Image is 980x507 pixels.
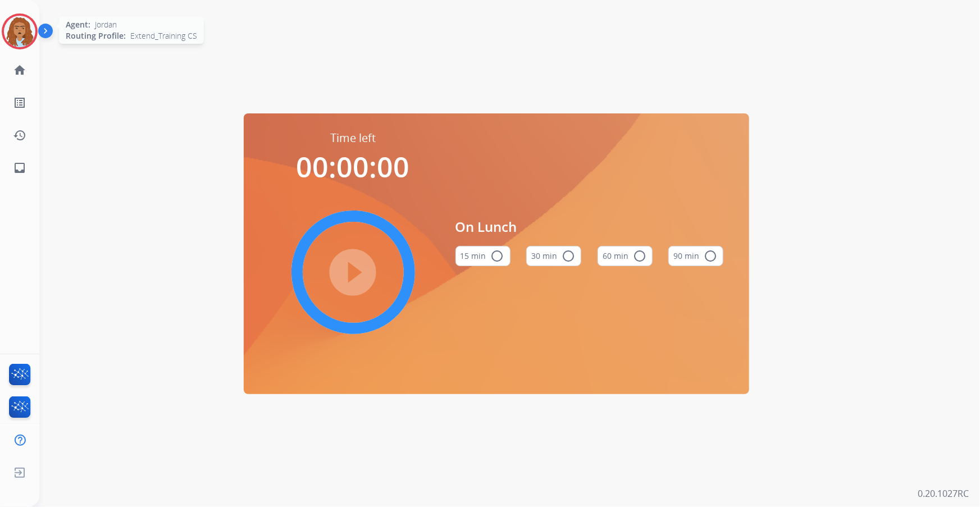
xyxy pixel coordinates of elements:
button: 15 min [455,246,510,266]
span: Routing Profile: [66,30,126,42]
button: 60 min [598,246,653,266]
span: 00:00:00 [297,148,410,186]
mat-icon: radio_button_unchecked [491,249,504,263]
mat-icon: list_alt [13,96,26,109]
p: 0.20.1027RC [918,487,969,500]
span: Time left [330,130,376,146]
span: Extend_Training CS [130,30,197,42]
span: On Lunch [455,217,724,237]
mat-icon: home [13,63,26,77]
mat-icon: history [13,129,26,142]
mat-icon: radio_button_unchecked [704,249,717,263]
mat-icon: radio_button_unchecked [562,249,575,263]
span: Agent: [66,19,90,30]
button: 90 min [668,246,723,266]
span: Jordan [95,19,117,30]
button: 30 min [526,246,581,266]
img: avatar [4,16,35,47]
mat-icon: inbox [13,161,26,175]
mat-icon: radio_button_unchecked [633,249,646,263]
